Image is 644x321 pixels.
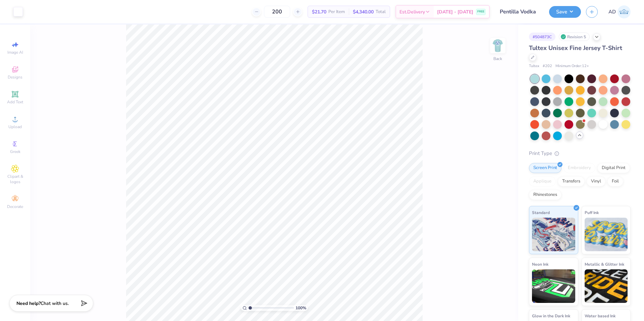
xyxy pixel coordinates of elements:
[608,8,616,16] span: AD
[328,8,345,15] span: Per Item
[3,174,27,184] span: Clipart & logos
[16,300,41,307] strong: Need help?
[10,149,20,154] span: Greek
[529,190,561,200] div: Rhinestones
[555,63,589,69] span: Minimum Order: 12 +
[529,44,622,52] span: Tultex Unisex Fine Jersey T-Shirt
[477,9,484,14] span: FREE
[264,6,290,18] input: – –
[608,5,631,18] a: AD
[563,163,595,173] div: Embroidery
[8,74,22,80] span: Designs
[532,312,570,319] span: Glow in the Dark Ink
[585,209,599,216] span: Puff Ink
[532,269,575,303] img: Neon Ink
[8,124,22,129] span: Upload
[529,176,556,186] div: Applique
[585,269,628,303] img: Metallic & Glitter Ink
[7,50,23,55] span: Image AI
[543,63,552,69] span: # 202
[7,99,23,105] span: Add Text
[607,176,623,186] div: Foil
[585,312,615,319] span: Water based Ink
[399,8,425,15] span: Est. Delivery
[41,300,69,307] span: Chat with us.
[618,5,631,18] img: Aldro Dalugdog
[495,5,544,18] input: Untitled Design
[529,63,539,69] span: Tultex
[529,150,631,157] div: Print Type
[549,6,581,18] button: Save
[529,163,561,173] div: Screen Print
[7,204,23,209] span: Decorate
[559,33,590,41] div: Revision 5
[493,56,502,62] div: Back
[597,163,630,173] div: Digital Print
[587,176,605,186] div: Vinyl
[353,8,374,15] span: $4,340.00
[532,218,575,251] img: Standard
[296,305,306,311] span: 100 %
[532,209,550,216] span: Standard
[532,261,548,268] span: Neon Ink
[312,8,326,15] span: $21.70
[558,176,585,186] div: Transfers
[376,8,386,15] span: Total
[491,39,504,52] img: Back
[437,8,473,15] span: [DATE] - [DATE]
[585,218,628,251] img: Puff Ink
[585,261,624,268] span: Metallic & Glitter Ink
[529,33,555,41] div: # 504873C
